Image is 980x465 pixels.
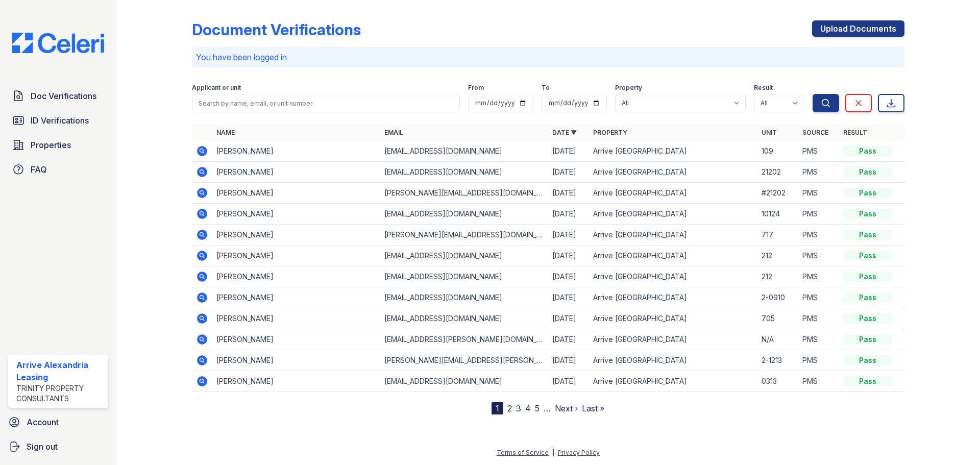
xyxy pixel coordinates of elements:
td: Arrive [GEOGRAPHIC_DATA] [589,266,757,287]
td: Arrive [GEOGRAPHIC_DATA] [589,183,757,204]
td: [PERSON_NAME] [212,371,380,392]
td: PMS [798,371,839,392]
td: 2-0910 [757,287,798,308]
td: #21202 [757,183,798,204]
span: FAQ [31,163,47,176]
label: From [468,84,484,92]
input: Search by name, email, or unit number [192,94,460,112]
td: [DATE] [548,329,589,350]
span: Sign out [27,440,58,453]
td: [DATE] [548,225,589,246]
td: PMS [798,287,839,308]
td: Arrive [GEOGRAPHIC_DATA] [589,141,757,162]
td: [DATE] [548,371,589,392]
td: [DATE] [548,246,589,266]
div: Pass [843,209,892,219]
td: [EMAIL_ADDRESS][DOMAIN_NAME] [380,204,548,225]
td: Arrive [GEOGRAPHIC_DATA] [589,350,757,371]
a: Last » [582,403,604,413]
a: Name [216,129,235,136]
a: Next › [555,403,578,413]
label: To [542,84,550,92]
div: Pass [843,272,892,282]
label: Property [615,84,642,92]
a: 5 [535,403,540,413]
td: PMS [798,204,839,225]
td: [PERSON_NAME] [212,350,380,371]
span: ID Verifications [31,114,89,127]
a: Account [4,412,112,432]
button: Sign out [4,436,112,457]
td: [PERSON_NAME] [212,287,380,308]
p: You have been logged in [196,51,900,63]
td: [DATE] [548,266,589,287]
td: [PERSON_NAME] [212,183,380,204]
td: PMS [798,308,839,329]
div: 1 [492,402,503,414]
div: Pass [843,292,892,303]
td: [PERSON_NAME] [212,266,380,287]
td: [DATE] [548,308,589,329]
td: [EMAIL_ADDRESS][DOMAIN_NAME] [380,162,548,183]
a: 3 [516,403,521,413]
div: Trinity Property Consultants [16,383,104,404]
td: PMS [798,266,839,287]
td: [PERSON_NAME] [212,225,380,246]
td: Arrive [GEOGRAPHIC_DATA] [589,246,757,266]
td: PMS [798,246,839,266]
td: 212 [757,266,798,287]
a: Unit [762,129,777,136]
td: [PERSON_NAME] [212,141,380,162]
div: | [552,449,554,456]
a: Upload Documents [812,20,904,37]
td: Arrive [GEOGRAPHIC_DATA] [589,371,757,392]
td: Arrive [GEOGRAPHIC_DATA] [589,308,757,329]
td: [EMAIL_ADDRESS][DOMAIN_NAME] [380,246,548,266]
td: [EMAIL_ADDRESS][PERSON_NAME][DOMAIN_NAME] [380,329,548,350]
td: 717 [757,225,798,246]
td: 21202 [757,162,798,183]
td: PMS [798,162,839,183]
span: Account [27,416,59,428]
td: [PERSON_NAME][EMAIL_ADDRESS][PERSON_NAME][DOMAIN_NAME] [380,350,548,371]
a: Property [593,129,627,136]
td: [EMAIL_ADDRESS][DOMAIN_NAME] [380,371,548,392]
div: Pass [843,334,892,345]
td: N/A [757,329,798,350]
a: Source [802,129,828,136]
a: Privacy Policy [558,449,600,456]
label: Applicant or unit [192,84,241,92]
td: Arrive [GEOGRAPHIC_DATA] [589,287,757,308]
span: Doc Verifications [31,90,96,102]
td: [EMAIL_ADDRESS][DOMAIN_NAME] [380,141,548,162]
div: Pass [843,251,892,261]
td: [PERSON_NAME] [212,308,380,329]
td: 705 [757,308,798,329]
div: Arrive Alexandria Leasing [16,359,104,383]
div: Document Verifications [192,20,361,39]
a: Date ▼ [552,129,577,136]
td: PMS [798,225,839,246]
td: Arrive [GEOGRAPHIC_DATA] [589,225,757,246]
td: 0313 [757,371,798,392]
a: Properties [8,135,108,155]
td: PMS [798,350,839,371]
a: FAQ [8,159,108,180]
img: CE_Logo_Blue-a8612792a0a2168367f1c8372b55b34899dd931a85d93a1a3d3e32e68fde9ad4.png [4,33,112,53]
label: Result [754,84,773,92]
td: [DATE] [548,350,589,371]
a: Email [384,129,403,136]
div: Pass [843,230,892,240]
a: 4 [525,403,531,413]
td: [PERSON_NAME] [212,204,380,225]
div: Pass [843,313,892,324]
td: [DATE] [548,183,589,204]
td: PMS [798,141,839,162]
td: [PERSON_NAME][EMAIL_ADDRESS][DOMAIN_NAME] [380,183,548,204]
div: Pass [843,376,892,386]
div: Pass [843,355,892,365]
a: Result [843,129,867,136]
td: [PERSON_NAME][EMAIL_ADDRESS][DOMAIN_NAME] [380,225,548,246]
td: [DATE] [548,204,589,225]
td: [DATE] [548,141,589,162]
